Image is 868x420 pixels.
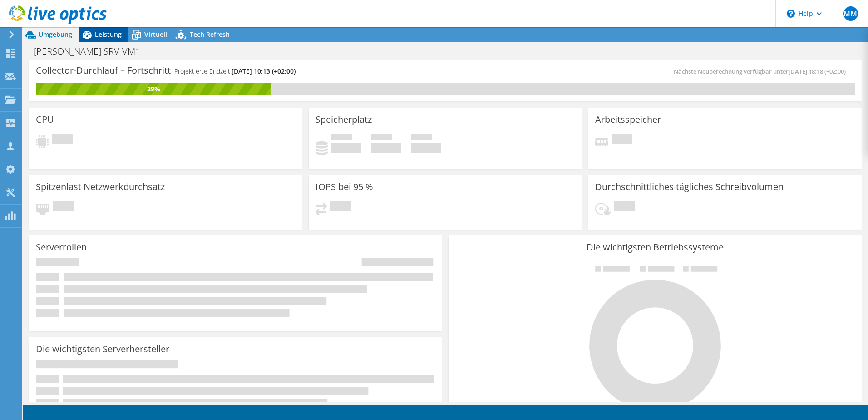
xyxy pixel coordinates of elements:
span: Insgesamt [411,134,432,143]
span: Verfügbar [371,134,392,143]
h3: CPU [36,115,54,125]
h4: Projektierte Endzeit: [174,66,296,76]
span: [DATE] 10:13 (+02:00) [232,67,296,75]
span: Leistung [95,30,122,39]
h4: 0 GiB [331,143,361,153]
span: Tech Refresh [190,30,230,39]
h3: Arbeitsspeicher [595,115,661,125]
h1: [PERSON_NAME] SRV-VM1 [30,46,154,56]
div: 29% [36,84,271,94]
svg: \n [787,10,795,18]
span: Umgebung [39,30,72,39]
h3: Durchschnittliches tägliches Schreibvolumen [595,182,784,192]
h3: IOPS bei 95 % [316,182,373,192]
span: Ausstehend [612,134,632,146]
span: Ausstehend [614,201,635,213]
h4: 0 GiB [411,143,441,153]
span: [DATE] 18:18 (+02:00) [789,67,846,75]
h3: Speicherplatz [316,115,372,125]
h3: Spitzenlast Netzwerkdurchsatz [36,182,165,192]
h4: 0 GiB [371,143,401,153]
span: MM [843,6,858,21]
h3: Die wichtigsten Betriebssysteme [455,242,855,252]
span: Nächste Neuberechnung verfügbar unter [674,67,850,75]
span: Ausstehend [53,201,74,213]
h3: Serverrollen [36,242,87,252]
span: Ausstehend [52,134,73,146]
span: Ausstehend [330,201,351,213]
span: Virtuell [144,30,167,39]
span: Belegt [331,134,352,143]
h3: Die wichtigsten Serverhersteller [36,344,169,354]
